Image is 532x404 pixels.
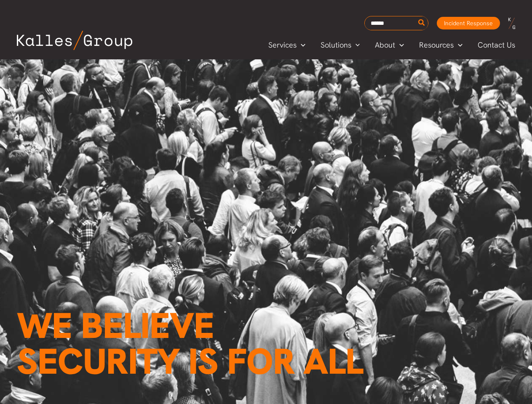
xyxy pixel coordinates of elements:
img: Kalles Group [17,31,132,50]
span: Services [268,39,297,51]
span: Solutions [321,39,351,51]
span: Menu Toggle [454,39,462,51]
a: ServicesMenu Toggle [261,39,313,51]
a: ResourcesMenu Toggle [412,39,470,51]
a: SolutionsMenu Toggle [313,39,368,51]
span: Resources [419,39,454,51]
a: Incident Response [437,17,500,29]
span: About [375,39,395,51]
a: AboutMenu Toggle [367,39,412,51]
a: Contact Us [470,39,524,51]
span: Menu Toggle [297,39,305,51]
button: Search [417,16,427,30]
span: Menu Toggle [395,39,404,51]
span: Contact Us [478,39,515,51]
span: We believe Security is for all [17,302,363,385]
nav: Primary Site Navigation [261,38,524,52]
span: Menu Toggle [351,39,360,51]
